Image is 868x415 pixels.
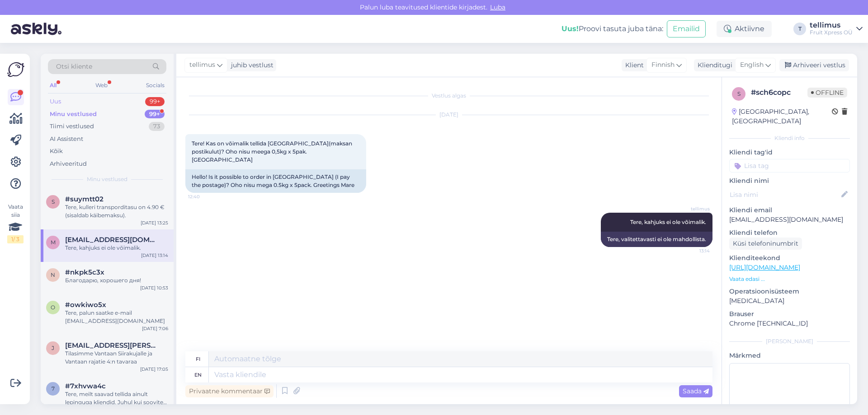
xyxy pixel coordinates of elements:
span: jarmo.liimatainen@perho.fi [65,341,159,350]
span: English [740,60,764,70]
div: Kõik [50,147,63,156]
span: #nkpk5c3x [65,268,104,276]
span: j [52,345,54,351]
span: #owkiwo5x [65,301,106,309]
div: Arhiveeritud [50,159,87,168]
img: Askly Logo [7,61,24,78]
div: Aktiivne [717,21,772,37]
div: Tere, valitettavasti ei ole mahdollista. [601,232,712,247]
p: Vaata edasi ... [729,275,850,283]
div: Privaatne kommentaar [185,385,274,397]
p: Operatsioonisüsteem [729,287,850,296]
input: Lisa tag [729,159,850,173]
span: s [737,90,741,97]
div: Tiimi vestlused [50,122,94,131]
input: Lisa nimi [730,190,840,200]
div: Tilasimme Vantaan Siirakujalle ja Vantaan rajatie 4:n tavaraa [65,350,168,366]
div: Proovi tasuta juba täna: [561,23,663,34]
span: 13:14 [676,247,710,254]
span: Tere! Kas on võimalik tellida [GEOGRAPHIC_DATA](maksan postikulut)? Oho nisu meega 0,5kg x 5pak. ... [192,140,354,163]
p: Chrome [TECHNICAL_ID] [729,319,850,328]
span: Minu vestlused [87,175,127,183]
div: fi [196,351,200,367]
div: Kliendi info [729,134,850,142]
p: Klienditeekond [729,253,850,263]
span: #suymtt02 [65,195,104,203]
span: Finnish [651,60,675,70]
div: # sch6copc [751,87,807,98]
div: en [194,367,202,382]
span: Saada [683,387,709,395]
p: Kliendi telefon [729,228,850,238]
div: Vaata siia [7,203,24,243]
div: Web [94,79,109,91]
div: Minu vestlused [50,110,97,119]
a: [URL][DOMAIN_NAME] [729,263,800,271]
div: [DATE] 13:14 [141,252,168,259]
div: Vestlus algas [185,92,712,100]
div: tellimus [810,22,853,29]
div: All [48,79,58,91]
span: mare71@elisanet.fi [65,236,159,244]
p: Brauser [729,309,850,319]
span: 7 [52,385,55,392]
div: Klient [622,61,644,70]
p: [EMAIL_ADDRESS][DOMAIN_NAME] [729,215,850,224]
div: [DATE] 17:05 [140,366,168,373]
span: n [51,271,55,278]
div: 1 / 3 [7,235,24,243]
span: Offline [807,88,847,98]
p: Märkmed [729,351,850,360]
div: 99+ [145,97,165,106]
div: [GEOGRAPHIC_DATA], [GEOGRAPHIC_DATA] [732,107,832,126]
span: Luba [487,3,508,11]
p: [MEDICAL_DATA] [729,296,850,306]
div: Tere, kulleri transporditasu on 4.90 € (sisaldab käibemaksu). [65,203,168,219]
span: m [51,239,56,246]
div: 99+ [145,110,165,119]
div: [PERSON_NAME] [729,337,850,345]
div: Благодарю, хорошего дня! [65,276,168,284]
span: tellimus [189,60,215,70]
span: Tere, kahjuks ei ole võimalik. [630,219,706,225]
span: tellimus [676,205,710,212]
div: 73 [149,122,165,131]
p: Kliendi email [729,205,850,215]
div: Socials [144,79,166,91]
p: Kliendi nimi [729,176,850,186]
span: #7xhvwa4c [65,382,106,390]
div: [DATE] 10:53 [140,284,168,291]
div: Tere, kahjuks ei ole võimalik. [65,244,168,252]
div: [DATE] 7:06 [142,325,168,332]
a: tellimusFruit Xpress OÜ [810,22,863,36]
div: [DATE] 13:25 [141,219,168,226]
span: o [51,304,55,311]
div: Uus [50,97,61,106]
span: s [52,198,55,205]
div: Hello! Is it possible to order in [GEOGRAPHIC_DATA] (I pay the postage)? Oho nisu mega 0.5kg x 5p... [185,169,366,193]
div: [DATE] [185,111,712,119]
div: Fruit Xpress OÜ [810,29,853,36]
div: Küsi telefoninumbrit [729,238,802,250]
button: Emailid [667,20,706,37]
div: AI Assistent [50,135,83,144]
div: Tere, palun saatke e-mail [EMAIL_ADDRESS][DOMAIN_NAME] [65,309,168,325]
div: Tere, meilt saavad tellida ainult lepinguga kliendid. Juhul kui soovite meilt tellida siis palun ... [65,390,168,406]
div: T [793,23,806,35]
div: Arhiveeri vestlus [779,59,849,71]
p: Kliendi tag'id [729,148,850,157]
div: juhib vestlust [227,61,274,70]
div: Klienditugi [694,61,732,70]
b: Uus! [561,24,579,33]
span: 12:40 [188,193,222,200]
span: Otsi kliente [56,62,92,71]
